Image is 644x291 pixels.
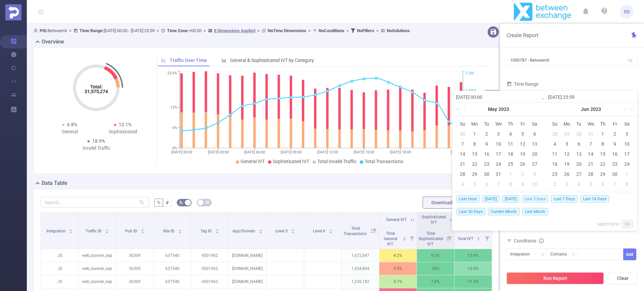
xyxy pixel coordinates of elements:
span: Fr [517,121,529,127]
i: icon: caret-up [215,228,219,230]
span: Last 14 Days [580,195,609,203]
div: 17 [623,150,631,158]
div: 15 [599,150,607,158]
div: Invalid Traffic [70,145,123,152]
button: Download PDF [423,197,471,209]
tspan: 12% [170,105,177,110]
a: Ok [622,220,633,228]
div: 29 [471,170,479,178]
div: 4 [551,140,559,148]
tspan: [DATE] 00:00 [171,150,192,154]
td: June 27, 2023 [573,169,585,179]
td: June 12, 2023 [561,149,573,159]
td: June 22, 2023 [597,159,609,169]
a: select time [597,218,619,230]
div: 13 [575,150,583,158]
span: We [493,121,505,127]
span: General IVT [240,159,265,164]
div: 7 [611,180,619,188]
div: 8 [623,180,631,188]
button: Add [623,248,636,260]
i: icon: caret-up [178,228,181,230]
div: 8 [599,140,607,148]
td: June 3, 2023 [621,129,633,139]
div: 8 [506,180,515,188]
div: 5 [519,130,527,138]
td: June 7, 2023 [585,139,597,149]
td: June 5, 2023 [469,179,481,189]
td: June 9, 2023 [517,179,529,189]
div: 15 [471,150,479,158]
td: May 7, 2023 [457,139,469,149]
div: 10 [494,140,502,148]
i: icon: table [205,200,209,204]
span: Last Month [522,208,548,215]
td: June 14, 2023 [585,149,597,159]
td: July 5, 2023 [585,179,597,189]
span: # [166,200,169,205]
tspan: [DATE] 03:00 [208,150,228,154]
i: Filter menu [482,227,492,249]
th: Tue [481,119,493,129]
td: May 19, 2023 [517,149,529,159]
span: General IVT [386,217,407,222]
div: 28 [587,170,595,178]
td: June 10, 2023 [621,139,633,149]
span: Last 30 Days [457,208,485,215]
div: 5 [587,180,595,188]
div: 2 [519,170,527,178]
td: May 11, 2023 [504,139,517,149]
div: 16 [611,150,619,158]
div: 28 [551,130,559,138]
td: May 25, 2023 [504,159,517,169]
div: 26 [519,160,527,168]
div: 20 [531,150,539,158]
i: icon: bg-colors [179,200,183,204]
td: May 17, 2023 [493,149,505,159]
tspan: [DATE] 06:00 [244,150,265,154]
td: July 3, 2023 [561,179,573,189]
div: 11 [506,140,515,148]
td: July 7, 2023 [609,179,621,189]
div: 6 [599,180,607,188]
span: 12.1% [119,122,131,127]
div: 14 [587,150,595,158]
th: Mon [561,119,573,129]
td: May 8, 2023 [469,139,481,149]
div: 6 [531,130,539,138]
td: June 9, 2023 [609,139,621,149]
div: 18 [551,160,559,168]
td: June 29, 2023 [597,169,609,179]
th: Wed [585,119,597,129]
td: May 18, 2023 [504,149,517,159]
input: End date [548,93,634,101]
td: June 7, 2023 [493,179,505,189]
div: 26 [563,170,571,178]
tspan: 0% [172,146,177,150]
td: May 28, 2023 [549,129,561,139]
div: 30 [611,170,619,178]
b: No Filters [357,28,374,33]
th: Sun [457,119,469,129]
tspan: 22.6% [167,71,177,76]
td: May 26, 2023 [517,159,529,169]
div: Sort [105,228,109,232]
td: June 18, 2023 [549,159,561,169]
span: Sophisticated IVT [422,215,446,225]
td: May 24, 2023 [493,159,505,169]
b: No Conditions [319,28,344,33]
div: Integration [510,249,535,260]
tspan: [DATE] 12:00 [317,150,338,154]
span: > [67,28,73,33]
span: Total Transactions [365,159,403,164]
tspan: [DATE] 18:00 [390,150,411,154]
a: Jun [580,102,590,116]
span: Mo [561,121,573,127]
td: June 24, 2023 [621,159,633,169]
div: 29 [599,170,607,178]
b: Time Range: [79,28,104,33]
span: Sa [621,121,633,127]
b: PID: [40,28,48,33]
div: 7 [587,140,595,148]
div: 3 [623,130,631,138]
